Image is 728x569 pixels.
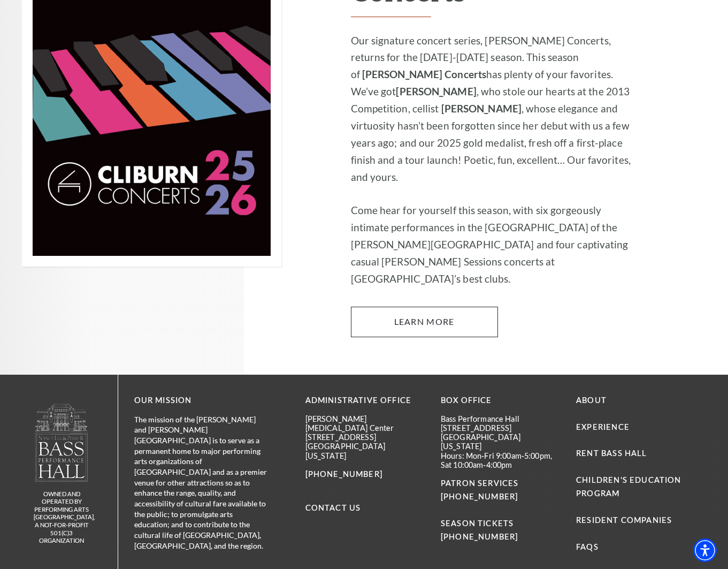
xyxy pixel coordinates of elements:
[441,451,560,470] p: Hours: Mon-Fri 9:00am-5:00pm, Sat 10:00am-4:00pm
[441,102,522,115] strong: [PERSON_NAME]
[441,433,560,451] p: [GEOGRAPHIC_DATA][US_STATE]
[305,468,425,481] p: [PHONE_NUMBER]
[305,414,425,433] p: [PERSON_NAME][MEDICAL_DATA] Center
[576,396,607,405] a: About
[351,307,498,337] a: Learn More 2025-2026 Cliburn Concerts
[576,449,647,458] a: Rent Bass Hall
[576,422,630,431] a: Experience
[396,85,476,97] strong: [PERSON_NAME]
[305,442,425,460] p: [GEOGRAPHIC_DATA][US_STATE]
[441,394,560,407] p: BOX OFFICE
[351,202,637,287] p: Come hear for yourself this season, with six gorgeously intimate performances in the [GEOGRAPHIC_...
[576,542,599,551] a: FAQs
[34,490,90,545] p: owned and operated by Performing Arts [GEOGRAPHIC_DATA], A NOT-FOR-PROFIT 501(C)3 ORGANIZATION
[693,538,717,562] div: Accessibility Menu
[134,394,268,407] p: OUR MISSION
[441,477,560,504] p: PATRON SERVICES [PHONE_NUMBER]
[34,403,89,482] img: owned and operated by Performing Arts Fort Worth, A NOT-FOR-PROFIT 501(C)3 ORGANIZATION
[441,504,560,544] p: SEASON TICKETS [PHONE_NUMBER]
[362,68,486,80] strong: [PERSON_NAME] Concerts
[351,32,637,186] p: Our signature concert series, [PERSON_NAME] Concerts, returns for the [DATE]-[DATE] season. This ...
[441,423,560,433] p: [STREET_ADDRESS]
[305,433,425,442] p: [STREET_ADDRESS]
[441,414,560,423] p: Bass Performance Hall
[305,394,425,407] p: Administrative Office
[305,503,361,512] a: Contact Us
[576,515,672,525] a: Resident Companies
[576,475,681,498] a: Children's Education Program
[134,414,268,551] p: The mission of the [PERSON_NAME] and [PERSON_NAME][GEOGRAPHIC_DATA] is to serve as a permanent ho...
